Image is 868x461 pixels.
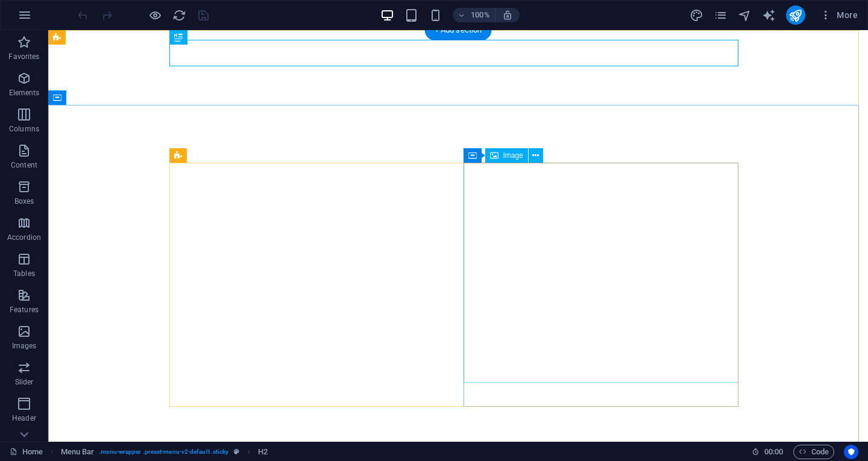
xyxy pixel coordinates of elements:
[453,8,495,22] button: 100%
[8,52,39,61] p: Favorites
[788,8,802,22] i: Publish
[773,447,775,456] span: :
[172,8,186,22] i: Reload page
[714,8,728,22] button: pages
[7,233,41,242] p: Accordion
[690,8,703,22] i: Design (Ctrl+Alt+Y)
[786,5,805,25] button: publish
[471,8,490,22] h6: 100%
[9,124,39,134] p: Columns
[762,8,776,22] button: text_generator
[9,88,40,98] p: Elements
[15,377,34,387] p: Slider
[738,8,752,22] button: navigator
[799,445,829,459] span: Code
[503,152,523,159] span: Image
[148,8,162,22] button: Click here to leave preview mode and continue editing
[13,269,35,278] p: Tables
[738,8,752,22] i: Navigator
[793,445,834,459] button: Code
[752,445,784,459] h6: Session time
[258,445,268,459] span: Click to select. Double-click to edit
[10,305,39,315] p: Features
[61,445,95,459] span: Click to select. Double-click to edit
[762,8,776,22] i: AI Writer
[12,413,36,423] p: Header
[425,20,492,40] div: + Add section
[815,5,863,25] button: More
[234,448,239,455] i: This element is a customizable preset
[714,8,728,22] i: Pages (Ctrl+Alt+S)
[820,9,858,21] span: More
[12,341,37,351] p: Images
[61,445,268,459] nav: breadcrumb
[11,160,37,170] p: Content
[844,445,858,459] button: Usercentrics
[172,8,186,22] button: reload
[14,196,34,206] p: Boxes
[502,10,513,20] i: On resize automatically adjust zoom level to fit chosen device.
[10,445,43,459] a: Click to cancel selection. Double-click to open Pages
[99,445,228,459] span: . menu-wrapper .preset-menu-v2-default .sticky
[690,8,704,22] button: design
[764,445,783,459] span: 00 00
